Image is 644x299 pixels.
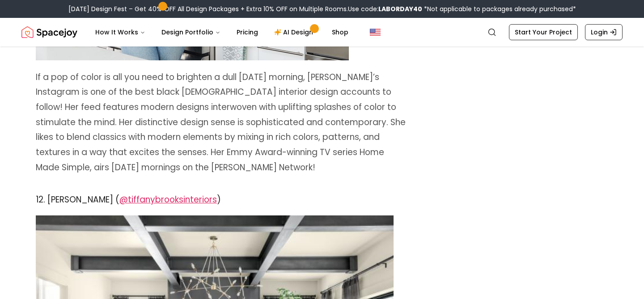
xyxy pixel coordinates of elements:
nav: Global [21,18,623,46]
span: 12. [PERSON_NAME] ( [36,194,119,206]
a: Pricing [229,23,265,41]
b: LABORDAY40 [378,4,422,13]
div: [DATE] Design Fest – Get 40% OFF All Design Packages + Extra 10% OFF on Multiple Rooms. [68,4,576,13]
span: Use code: [348,4,422,13]
a: Shop [325,23,356,41]
button: Design Portfolio [154,23,228,41]
a: Start Your Project [509,24,578,40]
img: United States [370,27,381,38]
button: How It Works [88,23,153,41]
span: *Not applicable to packages already purchased* [422,4,576,13]
img: Spacejoy Logo [21,23,77,41]
span: If a pop of color is all you need to brighten a dull [DATE] morning, [PERSON_NAME]’s Instagram is... [36,71,406,173]
span: ) [217,194,221,206]
a: @tiffanybrooksinteriors [119,194,217,206]
a: Spacejoy [21,23,77,41]
a: Login [585,24,623,40]
nav: Main [88,23,356,41]
a: AI Design [267,23,323,41]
